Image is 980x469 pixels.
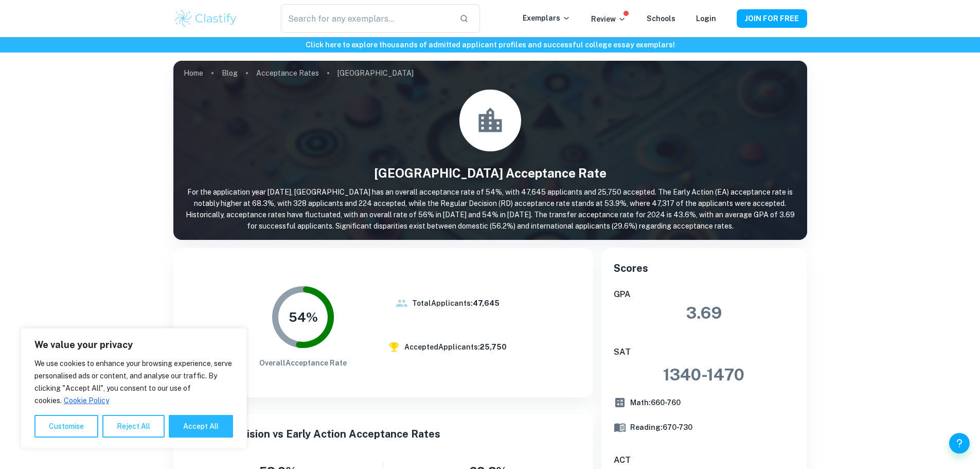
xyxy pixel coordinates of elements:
b: 47,645 [473,299,500,307]
button: JOIN FOR FREE [737,9,807,28]
h5: Regular Decision vs Early Action Acceptance Rates [186,426,581,442]
h6: Overall Acceptance Rate [259,357,347,369]
p: Review [591,13,626,25]
b: 25,750 [480,343,507,351]
tspan: 54% [289,309,318,325]
h6: GPA [614,288,795,301]
h6: Click here to explore thousands of admitted applicant profiles and successful college essay exemp... [2,39,978,50]
h5: Scores [614,260,795,276]
p: We use cookies to enhance your browsing experience, serve personalised ads or content, and analys... [34,357,233,407]
h1: [GEOGRAPHIC_DATA] Acceptance Rate [173,164,807,182]
h6: SAT [614,346,795,358]
a: Schools [647,14,675,23]
a: Acceptance Rates [256,66,319,80]
a: Home [184,66,203,80]
button: Help and Feedback [949,433,970,454]
p: For the application year [DATE], [GEOGRAPHIC_DATA] has an overall acceptance rate of 54%, with 47... [173,186,807,232]
p: Exemplars [523,12,571,24]
h3: 3.69 [614,301,795,325]
h6: ACT [614,454,795,466]
input: Search for any exemplars... [281,4,451,33]
button: Accept All [169,415,233,438]
h6: Reading: 670 - 730 [630,422,692,433]
h6: Math: 660 - 760 [630,397,681,408]
button: Reject All [102,415,165,438]
button: Customise [34,415,98,438]
h3: 1340 - 1470 [614,362,795,387]
a: Blog [222,66,238,80]
p: We value your privacy [34,339,233,351]
a: Login [696,14,716,23]
h6: Accepted Applicants: [404,341,507,353]
img: Clastify logo [173,8,239,29]
h6: Total Applicants: [412,298,500,309]
p: [GEOGRAPHIC_DATA] [337,67,414,79]
a: Cookie Policy [63,396,110,405]
div: We value your privacy [21,328,247,448]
